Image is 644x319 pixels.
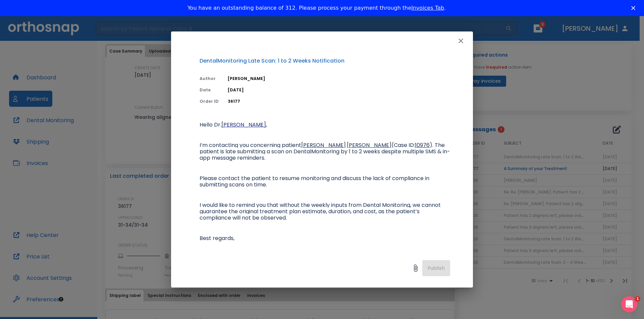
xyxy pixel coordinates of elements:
span: 10976 [415,141,430,149]
span: [PERSON_NAME] [347,141,391,149]
p: Author [200,76,220,82]
a: [PERSON_NAME] [221,122,266,128]
div: You have an outstanding balance of 312. Please process your payment through the . [187,5,446,11]
span: ). The patient is late submitting a scan on DentalMonitoring by 1 to 2 weeks despite multiple SMS... [200,141,450,162]
span: , [266,121,267,129]
p: DentalMonitoring Late Scan: 1 to 2 Weeks Notification [200,57,450,65]
span: Hello Dr. [200,121,221,129]
span: Please contact the patient to resume monitoring and discuss the lack of compliance in submitting ... [200,174,431,188]
span: [PERSON_NAME] [221,121,266,129]
span: I would like to remind you that without the weekly inputs from Dental Monitoring, we cannot guara... [200,201,442,222]
p: Order ID [200,98,220,104]
p: 36177 [228,98,450,104]
p: Date [200,87,220,93]
a: 10976 [415,143,430,148]
span: 1 [635,296,640,302]
a: [PERSON_NAME] [301,143,346,148]
span: Best regards, [200,234,234,242]
span: [PERSON_NAME] [301,141,346,149]
p: [DATE] [228,87,450,93]
p: [PERSON_NAME] [228,76,450,82]
iframe: Intercom live chat [621,296,637,312]
span: (Case ID: [391,141,415,149]
div: Close [631,6,638,10]
a: [PERSON_NAME] [347,143,391,148]
span: I’m contacting you concerning patient [200,141,301,149]
a: Invoices Tab [411,5,444,11]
